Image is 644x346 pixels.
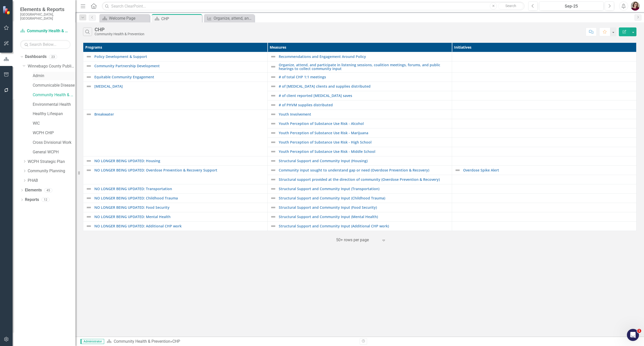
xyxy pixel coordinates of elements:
a: Community Partnership Development [94,64,265,68]
img: Not Defined [270,111,276,117]
img: Not Defined [270,130,276,136]
div: CHP [172,339,180,344]
img: Not Defined [86,186,92,192]
a: Communicable Disease [33,83,75,88]
span: Search [505,4,516,8]
img: ClearPoint Strategy [3,6,11,14]
td: Double-Click to Edit Right Click for Context Menu [268,156,452,165]
a: # of [MEDICAL_DATA] clients and supplies distributed [279,84,449,88]
a: Policy Development & Support [94,55,265,58]
a: PHAB [28,178,75,184]
td: Double-Click to Edit Right Click for Context Menu [268,147,452,156]
td: Double-Click to Edit Right Click for Context Menu [83,203,268,212]
img: Not Defined [86,111,92,117]
td: Double-Click to Edit Right Click for Context Menu [83,72,268,82]
small: [GEOGRAPHIC_DATA], [GEOGRAPHIC_DATA] [20,12,70,21]
img: Not Defined [270,167,276,173]
a: Breakwater [94,112,265,116]
td: Double-Click to Edit Right Click for Context Menu [268,175,452,184]
a: # of client reported [MEDICAL_DATA] saves [279,94,449,97]
div: 45 [44,188,52,192]
img: Not Defined [86,204,92,211]
a: Elements [25,187,42,193]
a: WIC [33,121,75,126]
td: Double-Click to Edit Right Click for Context Menu [83,82,268,110]
a: NO LONGER BEING UPDATED: Housing [94,159,265,163]
img: Not Defined [270,102,276,108]
a: Youth Perception of Substance Use Risk - Marijuana [279,131,449,135]
a: Organize, attend, and participate in listening sessions, coalition meetings, forums, and public h... [279,63,449,71]
div: Community Health & Prevention [95,32,144,36]
img: Not Defined [86,167,92,173]
a: Healthy Lifespan [33,111,75,117]
a: Organize, attend, and participate in listening sessions, coalition meetings, forums, and public h... [205,15,253,21]
div: 12 [42,198,50,202]
td: Double-Click to Edit Right Click for Context Menu [83,52,268,61]
td: Double-Click to Edit Right Click for Context Menu [268,119,452,128]
a: Structural support provided at the direction of community (Overdose Prevention & Recovery) [279,178,449,181]
a: Structural Support and Community Input (Housing) [279,159,449,163]
a: Structural Support and Community Input (Additional CHP work) [279,224,449,228]
a: Community Planning [28,168,75,174]
a: Structural Support and Community Input (Childhood Trauma) [279,196,449,200]
td: Double-Click to Edit Right Click for Context Menu [268,61,452,73]
img: Not Defined [270,139,276,145]
td: Double-Click to Edit Right Click for Context Menu [268,203,452,212]
img: Not Defined [86,214,92,220]
img: Not Defined [270,177,276,183]
img: Not Defined [86,223,92,229]
a: NO LONGER BEING UPDATED: Childhood Trauma [94,196,265,200]
td: Double-Click to Edit Right Click for Context Menu [83,156,268,165]
img: Not Defined [86,195,92,201]
img: Not Defined [270,214,276,220]
a: Recommendations and Engagement Around Policy [279,55,449,58]
a: Youth Involvement [279,112,449,116]
img: Not Defined [455,167,461,173]
td: Double-Click to Edit Right Click for Context Menu [83,184,268,193]
a: Youth Perception of Substance Use Risk - Alcohol [279,122,449,125]
td: Double-Click to Edit Right Click for Context Menu [83,61,268,73]
a: NO LONGER BEING UPDATED: Overdose Prevention & Recovery Support [94,168,265,172]
td: Double-Click to Edit Right Click for Context Menu [268,110,452,119]
a: Equitable Community Engagement [94,75,265,79]
div: Organize, attend, and participate in listening sessions, coalition meetings, forums, and public h... [214,15,253,21]
a: Youth Perception of Substance Use Risk - Middle School [279,150,449,153]
img: Sarahjean Schluechtermann [631,2,640,11]
img: Not Defined [86,158,92,164]
button: Sep-25 [539,2,603,11]
img: Not Defined [270,195,276,201]
td: Double-Click to Edit Right Click for Context Menu [268,193,452,203]
input: Search ClearPoint... [102,2,525,11]
a: # of PHVM supplies distributed [279,103,449,107]
a: Dashboards [25,54,47,60]
td: Double-Click to Edit Right Click for Context Menu [268,221,452,231]
a: NO LONGER BEING UPDATED: Food Security [94,205,265,209]
td: Double-Click to Edit Right Click for Context Menu [268,52,452,61]
a: Environmental Health [33,102,75,108]
img: Not Defined [270,64,276,70]
td: Double-Click to Edit Right Click for Context Menu [268,91,452,100]
img: Not Defined [270,223,276,229]
img: Not Defined [270,149,276,155]
img: Not Defined [270,54,276,60]
a: NO LONGER BEING UPDATED: Transportation [94,187,265,191]
a: Community Health & Prevention [20,28,70,34]
a: Welcome Page [101,15,148,21]
a: WCPH Strategic Plan [28,159,75,165]
td: Double-Click to Edit Right Click for Context Menu [268,100,452,110]
img: Not Defined [270,121,276,127]
img: Not Defined [270,83,276,89]
a: Structural Support and Community Input (Transportation) [279,187,449,191]
img: Not Defined [86,83,92,89]
a: Reports [25,197,39,203]
td: Double-Click to Edit Right Click for Context Menu [83,165,268,184]
a: Youth Perception of Substance Use Risk - High School [279,140,449,144]
div: Welcome Page [109,15,148,21]
span: 1 [637,329,641,333]
a: Structural Support and Community Input (Food Security) [279,205,449,209]
a: Structural Support and Community Input (Mental Health) [279,215,449,219]
img: Not Defined [270,204,276,211]
img: Not Defined [270,158,276,164]
img: Not Defined [86,54,92,60]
